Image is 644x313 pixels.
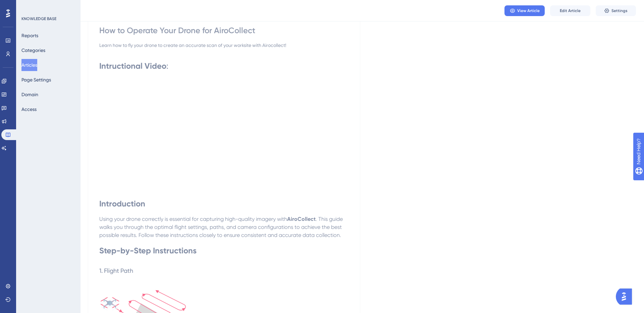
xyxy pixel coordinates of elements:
span: Settings [611,8,628,13]
strong: Step-by-Step Instructions [99,246,197,255]
span: . This guide walks you through the optimal flight settings, paths, and camera configurations to a... [99,216,344,238]
button: Access [21,103,37,115]
strong: Introduction [99,199,145,208]
button: Page Settings [21,74,51,86]
span: : [166,61,168,71]
button: Reports [21,29,38,42]
div: Learn how to fly your drone to create an accurate scan of your worksite with Airocollect! [99,41,349,49]
button: View Article [504,5,545,16]
span: Using your drone correctly is essential for capturing high-quality imagery with [99,216,287,222]
iframe: YouTube video player [99,77,287,183]
button: Categories [21,44,45,56]
button: Articles [21,59,37,71]
span: Edit Article [560,8,581,13]
button: Settings [596,5,636,16]
span: View Article [517,8,540,13]
strong: AiroCollect [287,216,316,222]
button: Edit Article [550,5,590,16]
div: How to Operate Your Drone for AiroCollect [99,25,349,36]
strong: Intructional Video [99,61,166,71]
iframe: UserGuiding AI Assistant Launcher [616,287,636,307]
span: 1. Flight Path [99,267,133,274]
button: Domain [21,88,38,101]
div: KNOWLEDGE BASE [21,16,56,21]
span: Need Help? [16,2,42,10]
